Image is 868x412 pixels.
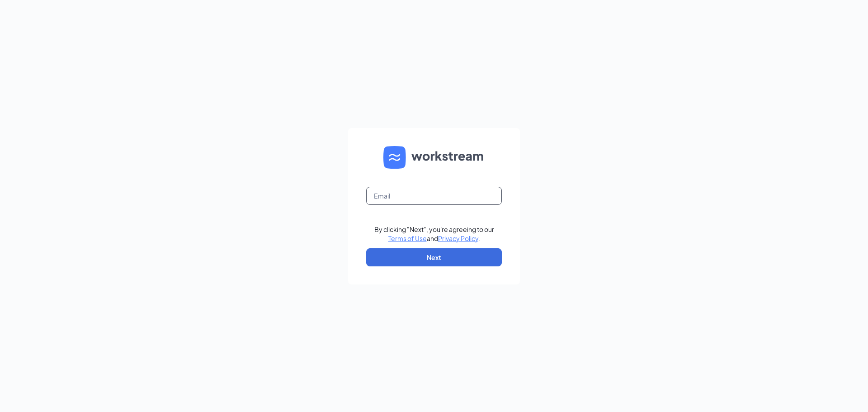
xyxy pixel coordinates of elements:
[438,234,478,242] a: Privacy Policy
[374,225,494,243] div: By clicking "Next", you're agreeing to our and .
[366,248,502,266] button: Next
[366,187,502,205] input: Email
[383,146,485,169] img: WS logo and Workstream text
[388,234,427,242] a: Terms of Use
